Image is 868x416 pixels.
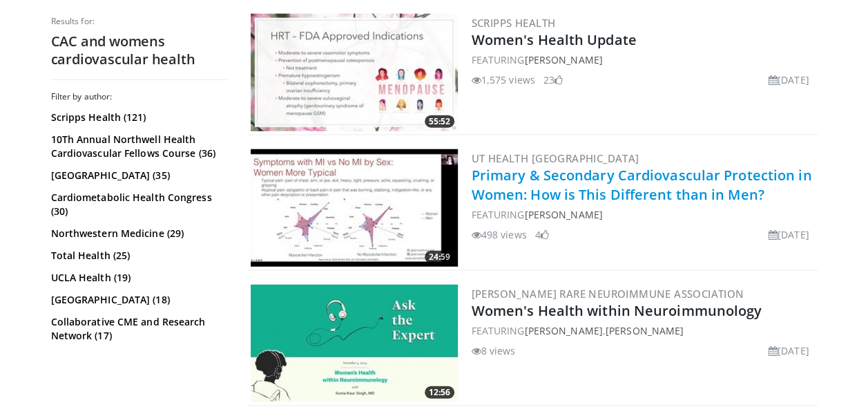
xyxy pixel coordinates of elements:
[524,53,602,66] a: [PERSON_NAME]
[425,251,454,263] span: 24:59
[51,315,224,343] a: Collaborative CME and Research Network (17)
[769,343,809,358] li: [DATE]
[606,324,684,337] a: [PERSON_NAME]
[51,271,224,285] a: UCLA Health (19)
[51,249,224,263] a: Total Health (25)
[251,285,458,402] img: d9ccd59f-91a9-4d22-b519-c783923a5b4a.300x170_q85_crop-smart_upscale.jpg
[535,227,549,242] li: 4
[472,151,639,165] a: UT Health [GEOGRAPHIC_DATA]
[51,16,227,27] p: Results for:
[472,323,815,338] div: FEATURING ,
[251,14,458,131] img: 5010493a-6d93-43eb-a4dc-f807094d3cdd.300x170_q85_crop-smart_upscale.jpg
[543,73,563,87] li: 23
[425,386,454,399] span: 12:56
[472,30,637,49] a: Women's Health Update
[51,169,224,182] a: [GEOGRAPHIC_DATA] (35)
[51,32,227,68] h2: CAC and womens cardiovascular health
[472,301,762,320] a: Women's Health within Neuroimmunology
[472,227,527,242] li: 498 views
[51,293,224,307] a: [GEOGRAPHIC_DATA] (18)
[769,73,809,87] li: [DATE]
[51,133,224,160] a: 10Th Annual Northwell Health Cardiovascular Fellows Course (36)
[251,285,458,402] a: 12:56
[472,16,556,30] a: Scripps Health
[472,287,744,301] a: [PERSON_NAME] Rare Neuroimmune Association
[472,343,516,358] li: 8 views
[472,207,815,222] div: FEATURING
[51,191,224,218] a: Cardiometabolic Health Congress (30)
[251,14,458,131] a: 55:52
[425,115,454,128] span: 55:52
[251,149,458,267] a: 24:59
[51,91,227,102] h3: Filter by author:
[472,73,535,87] li: 1,575 views
[769,227,809,242] li: [DATE]
[524,324,602,337] a: [PERSON_NAME]
[524,208,602,221] a: [PERSON_NAME]
[472,166,812,204] a: Primary & Secondary Cardiovascular Protection in Women: How is This Different than in Men?
[251,149,458,267] img: 1b2445fa-37d6-4fed-a565-6009b2bba680.300x170_q85_crop-smart_upscale.jpg
[51,111,224,124] a: Scripps Health (121)
[472,53,815,67] div: FEATURING
[51,227,224,240] a: Northwestern Medicine (29)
